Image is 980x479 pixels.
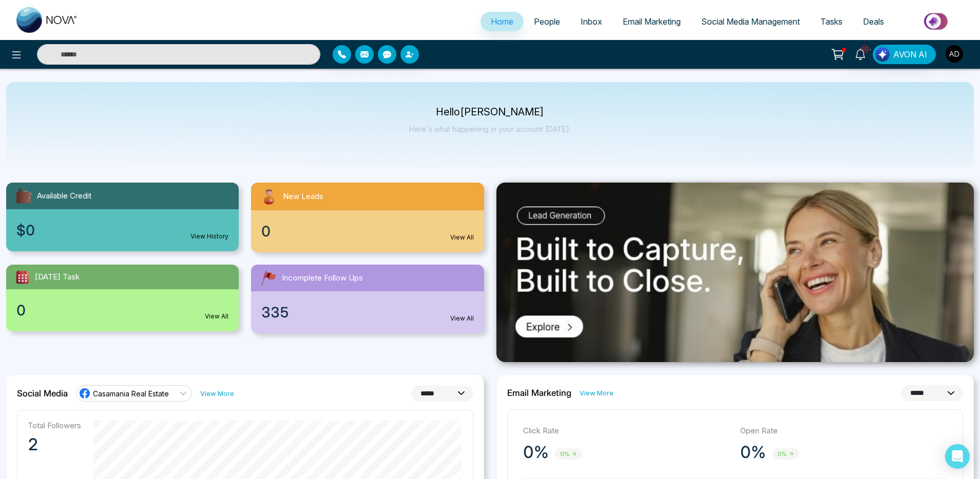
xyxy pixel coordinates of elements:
[848,45,873,63] a: 10+
[875,47,890,62] img: Lead Flow
[820,16,842,27] span: Tasks
[481,12,524,31] a: Home
[37,190,91,202] span: Available Credit
[873,45,936,64] button: AVON AI
[507,388,571,398] h2: Email Marketing
[245,183,490,252] a: New Leads0View All
[409,125,571,133] p: Here's what happening in your account [DATE].
[772,448,799,460] span: 0%
[863,16,884,27] span: Deals
[691,12,810,31] a: Social Media Management
[491,16,513,27] span: Home
[523,442,549,463] p: 0%
[899,10,974,33] img: Market-place.gif
[623,16,681,27] span: Email Marketing
[810,12,853,31] a: Tasks
[28,434,81,455] p: 2
[16,219,35,241] span: $0
[17,388,68,398] h2: Social Media
[200,389,234,398] a: View More
[701,16,800,27] span: Social Media Management
[946,45,963,63] img: User Avatar
[450,314,474,323] a: View All
[581,16,602,27] span: Inbox
[740,442,766,463] p: 0%
[190,232,228,241] a: View History
[205,312,228,321] a: View All
[245,265,490,333] a: Incomplete Follow Ups335View All
[282,272,363,284] span: Incomplete Follow Ups
[523,425,730,437] p: Click Rate
[580,388,613,398] a: View More
[93,389,169,398] span: Casamania Real Estate
[945,444,970,469] div: Open Intercom Messenger
[534,16,560,27] span: People
[860,45,870,54] span: 10+
[261,221,271,242] span: 0
[14,187,33,205] img: availableCredit.svg
[450,233,474,242] a: View All
[259,269,278,287] img: followUps.svg
[409,108,571,116] p: Hello [PERSON_NAME]
[14,269,31,285] img: todayTask.svg
[16,7,78,33] img: Nova CRM Logo
[261,302,289,323] span: 335
[259,187,279,206] img: newLeads.svg
[612,12,691,31] a: Email Marketing
[524,12,570,31] a: People
[496,183,974,362] img: .
[283,191,323,203] span: New Leads
[28,421,81,430] p: Total Followers
[555,448,582,460] span: 0%
[853,12,894,31] a: Deals
[35,271,80,283] span: [DATE] Task
[570,12,612,31] a: Inbox
[740,425,947,437] p: Open Rate
[893,48,927,61] span: AVON AI
[16,300,26,321] span: 0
